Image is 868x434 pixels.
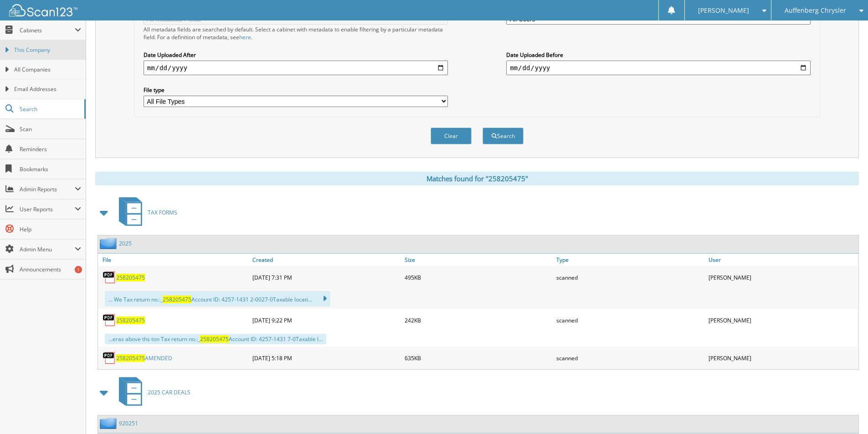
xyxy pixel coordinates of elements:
img: folder2.png [100,418,119,429]
div: Matches found for "258205475" [95,172,859,185]
div: [PERSON_NAME] [706,268,858,286]
span: 258205475 [116,354,145,362]
a: Created [250,254,402,266]
div: ... We Tax return no.:_ Account ID: 4257-1431 2-0027-0Taxable locati... [105,291,330,306]
a: 2025 CAR DEALS [113,374,190,410]
div: [PERSON_NAME] [706,349,858,367]
div: [DATE] 7:31 PM [250,268,402,286]
span: 258205475 [200,335,229,343]
div: scanned [554,311,706,329]
a: 920251 [119,419,138,427]
span: Bookmarks [20,165,81,173]
div: 635KB [402,349,555,367]
input: end [506,61,811,75]
span: This Company [14,46,81,54]
span: [PERSON_NAME] [698,8,749,13]
img: PDF.png [103,271,116,284]
button: Clear [431,128,472,144]
div: [DATE] 9:22 PM [250,311,402,329]
div: 242KB [402,311,555,329]
a: TAX FORMS [113,194,177,230]
a: Size [402,254,555,266]
span: Admin Menu [20,245,75,253]
a: here [239,33,251,41]
div: ...eras above ths ton Tax return no.:_ Account ID: 4257-1431 7-0Taxable l... [105,334,326,344]
div: 495KB [402,268,555,286]
img: scan123-logo-white.svg [9,4,77,16]
a: 258205475 [116,274,145,281]
button: Search [483,128,524,144]
div: All metadata fields are searched by default. Select a cabinet with metadata to enable filtering b... [144,26,448,41]
label: Date Uploaded Before [506,51,811,59]
a: File [98,254,250,266]
span: Auffenberg Chrysler [785,8,846,13]
span: Scan [20,125,81,133]
span: 258205475 [163,296,191,303]
a: Type [554,254,706,266]
span: TAX FORMS [148,209,177,216]
a: 2025 [119,240,132,247]
label: Date Uploaded After [144,51,448,59]
span: Email Addresses [14,85,81,93]
div: scanned [554,349,706,367]
span: Search [20,105,80,113]
span: Admin Reports [20,185,75,193]
img: folder2.png [100,238,119,249]
div: scanned [554,268,706,286]
input: start [144,61,448,75]
span: User Reports [20,205,75,213]
a: 258205475 [116,317,145,324]
div: [PERSON_NAME] [706,311,858,329]
label: File type [144,86,448,94]
span: Announcements [20,266,81,273]
img: PDF.png [103,351,116,365]
a: 258205475AMENDED [116,354,172,362]
a: User [706,254,858,266]
span: Cabinets [20,26,75,34]
span: Reminders [20,145,81,153]
img: PDF.png [103,313,116,327]
span: Help [20,225,81,233]
span: 2025 CAR DEALS [148,388,190,396]
span: All Companies [14,66,81,74]
div: [DATE] 5:18 PM [250,349,402,367]
div: 1 [75,266,82,273]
